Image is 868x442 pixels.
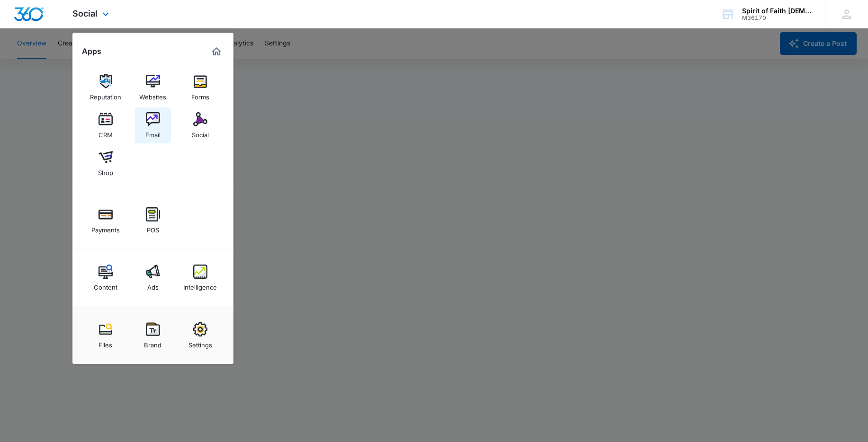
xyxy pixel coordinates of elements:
a: Social [182,107,218,143]
div: Forms [191,88,209,101]
a: CRM [88,107,124,143]
a: Forms [182,70,218,106]
a: Brand [135,318,171,354]
a: POS [135,203,171,239]
a: Settings [182,318,218,354]
a: Websites [135,70,171,106]
span: Social [72,9,98,18]
div: Files [98,336,112,349]
div: Payments [91,221,120,234]
div: Brand [144,336,161,349]
div: Websites [139,88,166,101]
a: Files [88,318,124,354]
a: Intelligence [182,260,218,296]
div: Ads [147,279,159,291]
div: Email [145,126,161,139]
h2: Apps [82,47,101,56]
a: Ads [135,260,171,296]
a: Reputation [88,70,124,106]
div: Shop [98,164,113,177]
div: CRM [98,126,113,139]
div: account id [742,15,811,21]
div: Social [192,126,209,139]
a: Payments [88,203,124,239]
div: POS [147,221,159,234]
div: Intelligence [183,279,217,291]
a: Marketing 360® Dashboard [209,44,224,59]
div: account name [742,7,811,15]
a: Shop [88,145,124,181]
a: Email [135,107,171,143]
div: Reputation [90,88,121,101]
div: Content [94,279,117,291]
div: Settings [188,336,212,349]
a: Content [88,260,124,296]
